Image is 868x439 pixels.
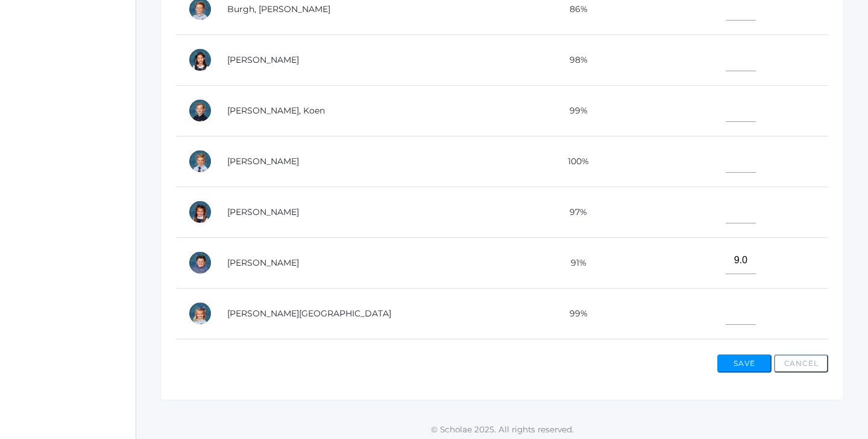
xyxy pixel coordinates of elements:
div: Liam Culver [188,149,212,173]
button: Cancel [774,354,828,373]
td: 98% [504,34,644,85]
td: 100% [504,136,644,187]
td: 97% [504,339,644,389]
button: Save [717,354,772,373]
a: [PERSON_NAME], Koen [227,105,325,116]
td: 97% [504,187,644,237]
div: Gunnar Kohr [188,251,212,275]
div: Koen Crocker [188,98,212,123]
td: 99% [504,85,644,136]
a: Burgh, [PERSON_NAME] [227,4,330,14]
a: [PERSON_NAME] [227,207,299,217]
a: [PERSON_NAME] [227,257,299,268]
div: Whitney Chea [188,48,212,72]
a: [PERSON_NAME][GEOGRAPHIC_DATA] [227,308,391,319]
p: © Scholae 2025. All rights reserved. [136,423,868,435]
td: 99% [504,288,644,339]
div: Shiloh Laubacher [188,301,212,325]
a: [PERSON_NAME] [227,156,299,167]
a: [PERSON_NAME] [227,54,299,65]
div: Hazel Doss [188,200,212,224]
td: 91% [504,237,644,288]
